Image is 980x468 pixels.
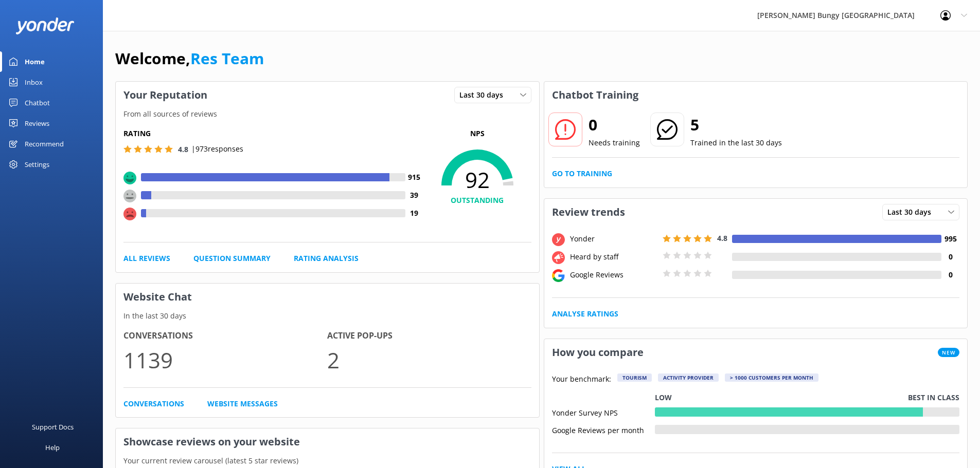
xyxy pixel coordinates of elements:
p: 1139 [123,343,327,377]
h5: Rating [123,128,423,139]
h4: 39 [405,190,423,201]
div: Google Reviews [567,269,660,280]
p: 2 [327,343,531,377]
div: Settings [25,154,49,175]
div: Heard by staff [567,251,660,263]
h3: How you compare [544,339,651,366]
h3: Showcase reviews on your website [116,428,539,455]
h2: 5 [690,113,782,137]
p: Needs training [589,137,640,148]
a: Res Team [190,48,264,69]
p: Your current review carousel (latest 5 star reviews) [116,455,539,466]
p: Low [655,392,672,403]
p: NPS [423,128,531,139]
h2: 0 [589,113,640,137]
span: Last 30 days [459,89,509,101]
div: Inbox [25,72,43,92]
h4: Conversations [123,329,327,343]
h4: 0 [941,269,959,280]
h4: 19 [405,208,423,219]
div: Google Reviews per month [552,425,655,434]
p: In the last 30 days [116,310,539,322]
p: Best in class [908,392,959,403]
div: Support Docs [32,417,74,437]
span: 92 [423,167,531,193]
div: Help [45,437,60,458]
p: | 973 responses [191,143,243,155]
div: Yonder Survey NPS [552,407,655,417]
div: Activity Provider [658,373,719,382]
span: 4.8 [178,144,188,154]
a: Question Summary [193,253,271,264]
a: All Reviews [123,253,170,264]
h4: 915 [405,172,423,183]
span: Last 30 days [887,207,937,218]
h3: Your Reputation [116,82,215,108]
h3: Website Chat [116,284,539,310]
p: Trained in the last 30 days [690,137,782,148]
div: Yonder [567,233,660,245]
a: Go to Training [552,168,612,179]
a: Website Messages [207,398,278,409]
h4: Active Pop-ups [327,329,531,343]
a: Analyse Ratings [552,308,618,320]
a: Rating Analysis [294,253,359,264]
div: Reviews [25,113,49,134]
span: 4.8 [717,233,727,243]
span: New [938,348,959,357]
p: Your benchmark: [552,373,611,386]
img: yonder-white-logo.png [15,17,75,34]
a: Conversations [123,398,184,409]
h3: Chatbot Training [544,82,646,108]
div: > 1000 customers per month [725,373,818,382]
h4: OUTSTANDING [423,195,531,206]
h3: Review trends [544,199,633,226]
div: Chatbot [25,92,50,113]
div: Recommend [25,134,64,154]
div: Home [25,51,45,72]
div: Tourism [617,373,652,382]
h4: 995 [941,233,959,245]
h4: 0 [941,251,959,263]
p: From all sources of reviews [116,108,539,120]
h1: Welcome, [115,46,264,71]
